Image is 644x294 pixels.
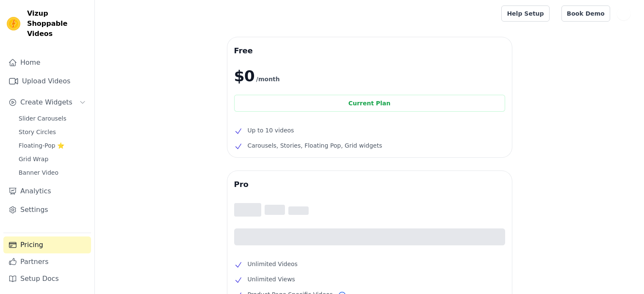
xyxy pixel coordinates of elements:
[19,155,48,163] span: Grid Wrap
[3,94,91,111] button: Create Widgets
[3,54,91,71] a: Home
[27,8,88,39] span: Vizup Shoppable Videos
[14,167,91,179] a: Banner Video
[234,68,254,85] span: $0
[248,274,295,284] span: Unlimited Views
[19,141,64,150] span: Floating-Pop ⭐
[14,126,91,138] a: Story Circles
[3,73,91,90] a: Upload Videos
[19,128,56,136] span: Story Circles
[14,153,91,165] a: Grid Wrap
[234,178,505,191] h3: Pro
[3,253,91,270] a: Partners
[248,140,382,151] span: Carousels, Stories, Floating Pop, Grid widgets
[14,140,91,151] a: Floating-Pop ⭐
[20,97,72,107] span: Create Widgets
[3,201,91,218] a: Settings
[14,113,91,124] a: Slider Carousels
[19,168,58,177] span: Banner Video
[3,270,91,287] a: Setup Docs
[561,5,610,22] a: Book Demo
[3,236,91,253] a: Pricing
[3,183,91,200] a: Analytics
[248,125,294,135] span: Up to 10 videos
[234,95,505,112] div: Current Plan
[7,17,20,30] img: Vizup
[256,74,280,84] span: /month
[19,114,66,123] span: Slider Carousels
[248,259,298,269] span: Unlimited Videos
[234,44,505,58] h3: Free
[501,5,549,22] a: Help Setup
